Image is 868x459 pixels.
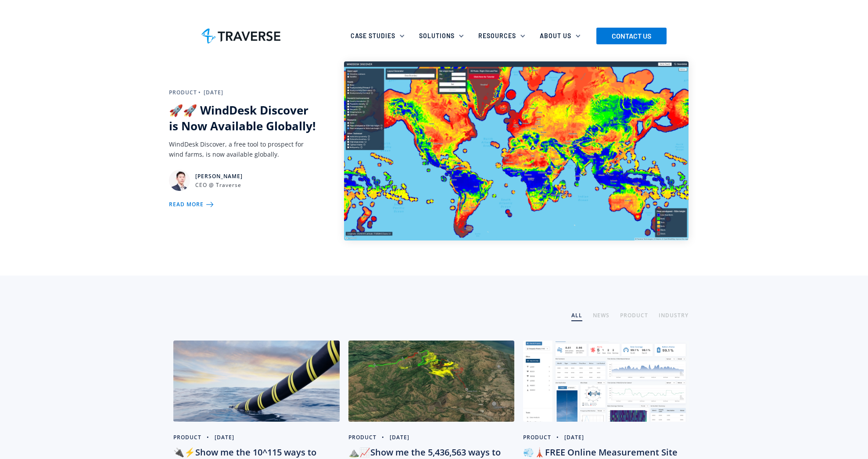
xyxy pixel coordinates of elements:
[473,26,534,46] div: Resources
[195,181,243,189] div: CEO @ Traverse
[478,32,516,40] div: Resources
[169,139,317,159] p: WindDesk Discover, a free tool to prospect for wind farms, is now available globally.
[414,26,473,46] div: Solutions
[348,433,377,442] div: Product
[551,433,564,442] div: •
[169,61,699,240] a: Product•[DATE]🚀🚀 WindDesk Discover is Now Available Globally!WindDesk Discover, a free tool to pr...
[523,433,551,442] div: Product
[571,311,582,321] a: ALL
[593,311,610,321] a: News
[534,26,590,46] div: About Us
[351,32,395,40] div: Case Studies
[390,433,409,442] div: [DATE]
[419,32,455,40] div: Solutions
[377,433,390,442] div: •
[169,200,204,209] div: READ MORE
[201,433,215,442] div: •
[596,28,667,44] a: CONTACT US
[659,311,689,321] a: Industry
[198,89,202,96] strong: •
[195,172,243,181] div: [PERSON_NAME]
[564,433,584,442] div: [DATE]
[345,26,414,46] div: Case Studies
[204,88,225,97] div: [DATE]
[169,88,198,97] div: Product
[540,32,571,40] div: About Us
[169,102,317,134] h1: 🚀🚀 WindDesk Discover is Now Available Globally!
[620,311,648,321] a: Product
[173,433,201,442] div: Product
[215,433,234,442] div: [DATE]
